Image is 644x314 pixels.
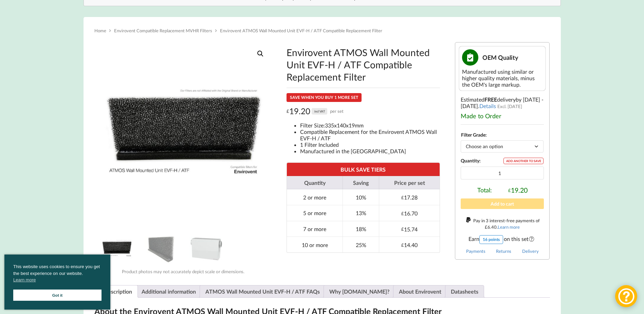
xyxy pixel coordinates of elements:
img: Envirovent ATMOS Wall Mounted Unit EVF-H / ATF Compatible Replacement Filter, Visible from the si... [145,231,179,265]
button: Add to cart [461,198,544,209]
th: Saving [343,176,379,189]
div: 19.20 [508,186,528,194]
a: About Envirovent [399,285,441,297]
span: OEM Quality [482,54,518,61]
img: Envirovent ATMOS Wall Mounted Unit EVF-H / ATF Compatible Replacement Filter Set Available from M... [100,231,134,265]
td: 13% [343,205,379,221]
div: Product photos may not accurately depict scale or dimensions. [94,269,272,274]
input: Product quantity [461,167,544,179]
div: 15.74 [401,226,418,232]
span: This website uses cookies to ensure you get the best experience on our website. [13,263,102,285]
div: Estimated delivery . [455,42,550,260]
a: Description [104,285,132,297]
span: per set [330,106,344,117]
label: Filter Grade [461,132,485,138]
div: ADD ANOTHER TO SAVE [503,158,544,164]
li: 1 Filter Included [300,141,440,148]
a: Envirovent Compatible Replacement MVHR Filters [114,28,212,33]
span: by [DATE] - [DATE] [461,96,544,109]
div: Made to Order [461,112,544,120]
span: £ [401,226,404,232]
a: View full-screen image gallery [254,48,266,60]
div: Manufactured using similar or higher quality materials, minus the OEM's large markup. [462,68,542,88]
a: Datasheets [451,285,478,297]
li: Compatible Replacement for the Envirovent ATMOS Wall EVF-H / ATF [300,128,440,141]
th: Quantity [287,176,343,189]
a: Home [94,28,106,33]
div: incl VAT [312,108,327,115]
span: £ [287,106,289,117]
li: Manufactured in the [GEOGRAPHIC_DATA] [300,148,440,154]
td: 10% [343,189,379,205]
b: FREE [484,96,497,103]
a: Additional information [142,285,196,297]
td: 10 or more [287,237,343,252]
div: 19.20 [287,106,344,117]
div: SAVE WHEN YOU BUY 1 MORE SET [287,93,362,102]
a: Got it cookie [13,290,102,301]
span: Excl. [DATE] [497,104,522,109]
a: Why [DOMAIN_NAME]? [329,285,389,297]
img: A Photo of an Envirovent ATMOS Wall Mounted PIV Unit. Compatible Replacement Filters available fr... [189,231,223,265]
span: £ [401,195,404,200]
li: Filter Size:335x140x19mm [300,122,440,128]
span: Pay in 3 interest-free payments of . [473,218,540,230]
h1: Envirovent ATMOS Wall Mounted Unit EVF-H / ATF Compatible Replacement Filter [287,46,440,83]
span: £ [485,224,487,230]
span: £ [508,188,511,193]
span: Total: [477,186,492,194]
div: 16.70 [401,210,418,216]
td: 7 or more [287,221,343,237]
span: £ [401,211,404,216]
td: 18% [343,221,379,237]
div: 17.28 [401,194,418,200]
a: Delivery [522,248,539,254]
div: 14.40 [401,242,418,248]
div: 6.40 [485,224,497,230]
td: 5 or more [287,205,343,221]
div: 16 points [479,235,503,244]
a: Payments [466,248,485,254]
th: BULK SAVE TIERS [287,163,440,176]
div: cookieconsent [4,255,110,310]
a: Learn more [498,224,520,230]
a: cookies - Learn more [13,277,36,283]
td: 25% [343,237,379,252]
span: Earn on this set [461,235,544,244]
th: Price per set [379,176,440,189]
span: £ [401,242,404,248]
a: ATMOS Wall Mounted Unit EVF-H / ATF FAQs [205,285,320,297]
span: Envirovent ATMOS Wall Mounted Unit EVF-H / ATF Compatible Replacement Filter [220,28,382,33]
a: Returns [496,248,511,254]
td: 2 or more [287,189,343,205]
a: Details [479,103,496,109]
